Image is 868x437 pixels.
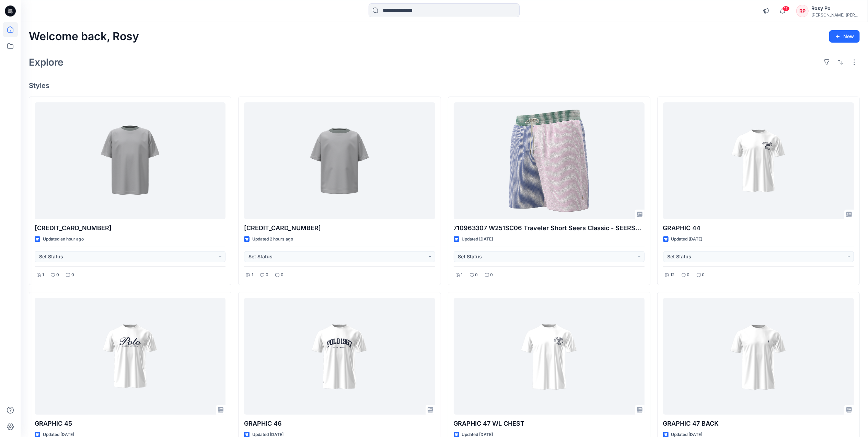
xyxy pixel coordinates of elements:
[252,271,253,279] p: 1
[252,236,293,243] p: Updated 2 hours ago
[35,223,225,233] p: [CREDIT_CARD_NUMBER]
[244,419,435,428] p: GRAPHIC 46
[35,419,225,428] p: GRAPHIC 45
[702,271,705,279] p: 0
[454,223,645,233] p: 710963307 W251SC06 Traveler Short Seers Classic - SEERSUCKER TRAVELER
[829,30,860,43] button: New
[811,12,859,18] div: [PERSON_NAME] [PERSON_NAME]
[462,236,493,243] p: Updated [DATE]
[71,271,74,279] p: 0
[687,271,690,279] p: 0
[35,298,225,415] a: GRAPHIC 45
[475,271,478,279] p: 0
[663,298,854,415] a: GRAPHIC 47 BACK
[43,236,84,243] p: Updated an hour ago
[42,271,44,279] p: 1
[244,102,435,219] a: 641836 001 322
[671,271,675,279] p: 12
[244,298,435,415] a: GRAPHIC 46
[671,236,703,243] p: Updated [DATE]
[461,271,463,279] p: 1
[266,271,268,279] p: 0
[29,81,860,90] h4: Styles
[454,419,645,428] p: GRAPHIC 47 WL CHEST
[454,298,645,415] a: GRAPHIC 47 WL CHEST
[490,271,493,279] p: 0
[811,4,859,12] div: Rosy Po
[29,30,139,43] h2: Welcome back, Rosy
[663,102,854,219] a: GRAPHIC 44
[281,271,283,279] p: 0
[782,6,790,11] span: 11
[35,102,225,219] a: 641835 001 323
[663,223,854,233] p: GRAPHIC 44
[454,102,645,219] a: 710963307 W251SC06 Traveler Short Seers Classic - SEERSUCKER TRAVELER
[796,5,809,17] div: RP
[244,223,435,233] p: [CREDIT_CARD_NUMBER]
[29,57,63,68] h2: Explore
[663,419,854,428] p: GRAPHIC 47 BACK
[56,271,59,279] p: 0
